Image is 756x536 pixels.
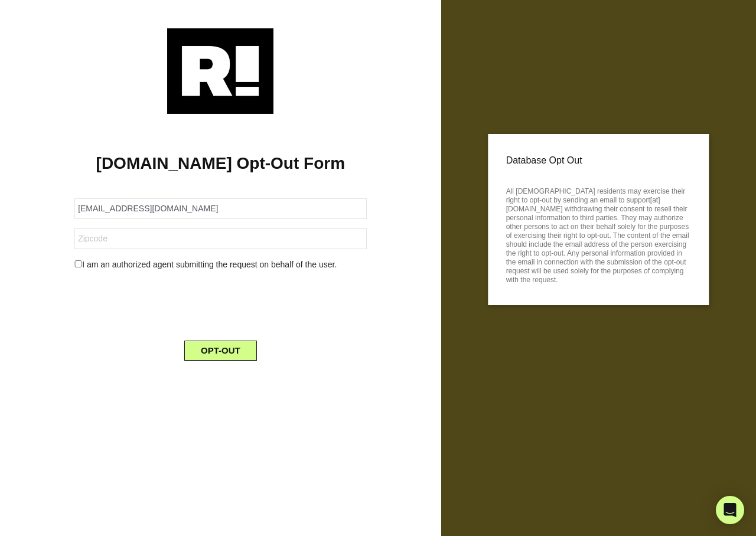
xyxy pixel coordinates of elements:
[74,198,366,219] input: Email Address
[66,259,375,271] div: I am an authorized agent submitting the request on behalf of the user.
[716,496,744,524] div: Open Intercom Messenger
[506,184,691,285] p: All [DEMOGRAPHIC_DATA] residents may exercise their right to opt-out by sending an email to suppo...
[131,280,310,326] iframe: reCAPTCHA
[18,153,423,174] h1: [DOMAIN_NAME] Opt-Out Form
[74,228,366,249] input: Zipcode
[167,28,273,114] img: Retention.com
[506,152,691,169] p: Database Opt Out
[184,341,257,361] button: OPT-OUT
